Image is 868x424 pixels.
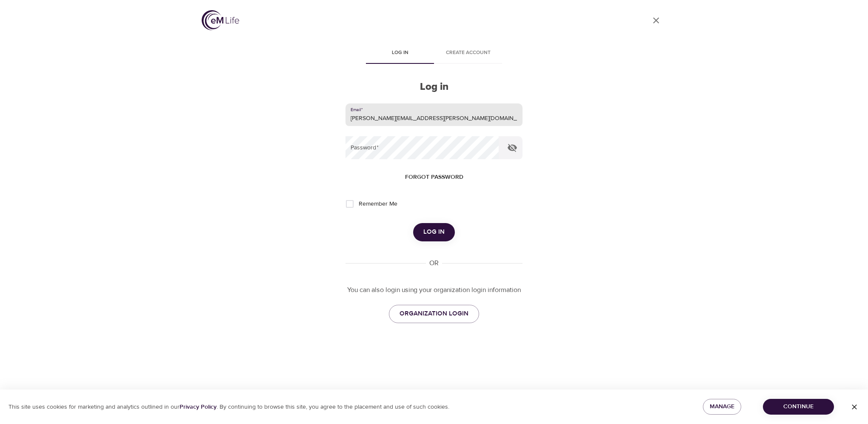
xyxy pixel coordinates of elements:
span: Forgot password [405,172,463,183]
div: disabled tabs example [345,43,523,64]
a: ORGANIZATION LOGIN [389,305,479,323]
span: Log in [371,49,429,57]
button: Continue [763,399,834,415]
span: ORGANIZATION LOGIN [400,308,468,319]
span: Create account [439,49,497,57]
p: You can also login using your organization login information [345,285,523,295]
img: logo [202,10,239,30]
button: Manage [703,399,741,415]
span: Manage [710,401,734,412]
span: Log in [423,226,445,238]
span: Remember Me [359,200,397,209]
span: Continue [770,401,827,412]
div: OR [426,258,442,268]
a: Privacy Policy [180,403,217,411]
button: Log in [413,223,455,241]
a: close [646,10,666,31]
h2: Log in [345,81,523,93]
button: Forgot password [402,169,467,185]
